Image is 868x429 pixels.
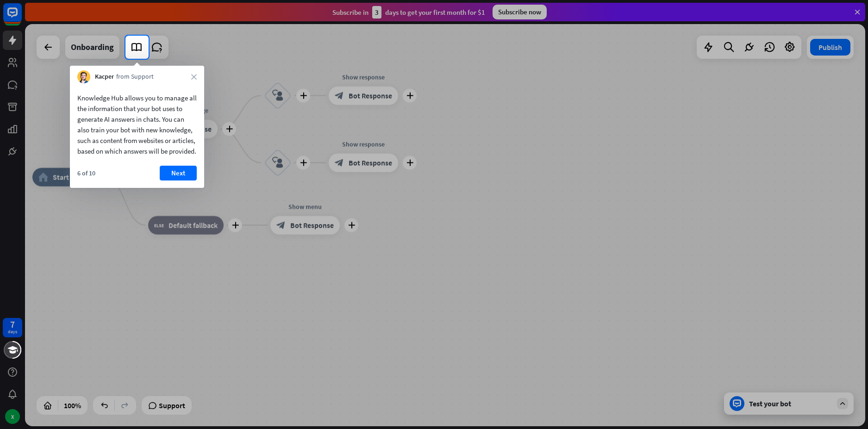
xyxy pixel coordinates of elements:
[7,4,35,31] button: Open LiveChat chat widget
[77,169,95,177] div: 6 of 10
[95,72,114,81] span: Kacper
[160,166,197,180] button: Next
[116,72,154,81] span: from Support
[77,93,197,156] div: Knowledge Hub allows you to manage all the information that your bot uses to generate AI answers ...
[191,74,197,80] i: close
